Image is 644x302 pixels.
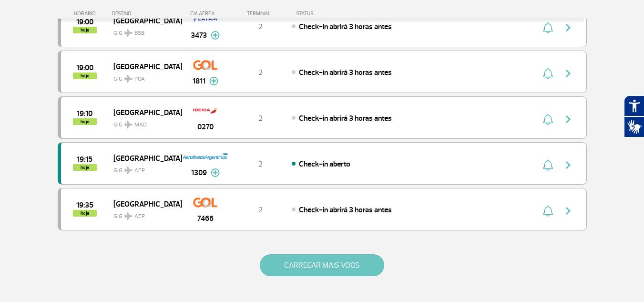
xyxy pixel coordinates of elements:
[193,75,205,87] span: 1811
[113,24,174,38] span: GIG
[543,68,553,79] img: sino-painel-voo.svg
[113,161,174,175] span: GIG
[182,10,229,17] div: CIA AÉREA
[299,159,350,169] span: Check-in aberto
[191,167,207,178] span: 1309
[113,60,174,73] span: [GEOGRAPHIC_DATA]
[112,10,182,17] div: DESTINO
[258,22,263,31] span: 2
[124,212,133,220] img: destiny_airplane.svg
[543,159,553,171] img: sino-painel-voo.svg
[562,68,574,79] img: seta-direita-painel-voo.svg
[134,121,147,129] span: MAD
[229,10,291,17] div: TERMINAL
[77,110,92,117] span: 2025-10-01 19:10:00
[211,168,220,177] img: mais-info-painel-voo.svg
[73,164,97,171] span: hoje
[191,30,207,41] span: 3473
[624,95,644,116] button: Abrir recursos assistivos.
[113,115,174,129] span: GIG
[73,73,97,79] span: hoje
[197,213,214,224] span: 7466
[258,68,263,77] span: 2
[134,75,145,83] span: POA
[291,10,369,17] div: STATUS
[76,19,93,25] span: 2025-10-01 19:00:00
[124,75,133,83] img: destiny_airplane.svg
[562,205,574,217] img: seta-direita-painel-voo.svg
[124,121,133,128] img: destiny_airplane.svg
[76,202,93,208] span: 2025-10-01 19:35:00
[258,205,263,215] span: 2
[61,10,112,17] div: HORÁRIO
[73,118,97,125] span: hoje
[124,167,133,174] img: destiny_airplane.svg
[624,95,644,137] div: Plugin de acessibilidade da Hand Talk.
[113,207,174,221] span: GIG
[258,159,263,169] span: 2
[134,167,145,175] span: AEP
[113,198,174,210] span: [GEOGRAPHIC_DATA]
[73,210,97,217] span: hoje
[562,114,574,125] img: seta-direita-painel-voo.svg
[211,31,220,40] img: mais-info-painel-voo.svg
[113,70,174,83] span: GIG
[299,68,392,77] span: Check-in abrirá 3 horas antes
[197,121,214,133] span: 0270
[260,254,384,276] button: CARREGAR MAIS VOOS
[299,205,392,215] span: Check-in abrirá 3 horas antes
[299,114,392,123] span: Check-in abrirá 3 horas antes
[209,77,218,85] img: mais-info-painel-voo.svg
[134,212,145,221] span: AEP
[113,152,174,164] span: [GEOGRAPHIC_DATA]
[77,156,92,163] span: 2025-10-01 19:15:00
[562,159,574,171] img: seta-direita-painel-voo.svg
[543,114,553,125] img: sino-painel-voo.svg
[113,106,174,118] span: [GEOGRAPHIC_DATA]
[134,29,144,38] span: BSB
[124,29,133,37] img: destiny_airplane.svg
[258,114,263,123] span: 2
[562,22,574,33] img: seta-direita-painel-voo.svg
[299,22,392,31] span: Check-in abrirá 3 horas antes
[73,27,97,33] span: hoje
[624,116,644,137] button: Abrir tradutor de língua de sinais.
[543,205,553,217] img: sino-painel-voo.svg
[76,64,93,71] span: 2025-10-01 19:00:00
[543,22,553,33] img: sino-painel-voo.svg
